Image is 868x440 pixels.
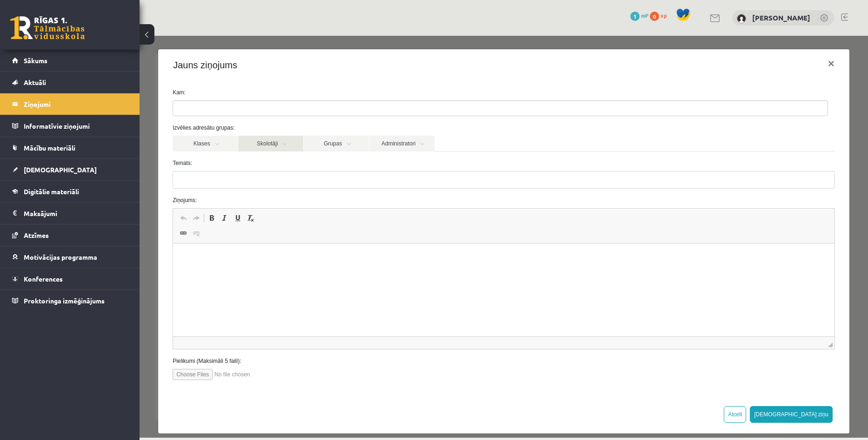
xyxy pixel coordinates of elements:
span: xp [661,12,667,19]
a: Klases [33,100,98,116]
span: 0 [650,12,659,21]
a: Rīgas 1. Tālmācības vidusskola [10,16,85,39]
a: Ziņojumi [12,93,128,115]
label: Izvēlies adresātu grupas: [26,88,702,96]
label: Temats: [26,123,702,131]
span: Digitālie materiāli [24,187,79,196]
a: Konferences [12,268,128,289]
legend: Maksājumi [24,203,128,224]
legend: Informatīvie ziņojumi [24,115,128,137]
a: Atzīmes [12,224,128,246]
iframe: Rich Text Editor, wiswyg-editor-47363926142460-1756464141-311 [33,208,695,301]
span: mP [641,12,648,19]
a: Undo (Ctrl+Z) [37,176,50,188]
a: Proktoringa izmēģinājums [12,290,128,311]
a: [PERSON_NAME] [752,13,810,22]
label: Ziņojums: [26,160,702,169]
span: 1 [630,12,640,21]
span: Konferences [24,275,63,283]
a: Underline (Ctrl+U) [92,176,105,188]
span: [DEMOGRAPHIC_DATA] [24,165,97,174]
a: Maksājumi [12,203,128,224]
button: × [681,15,702,41]
a: Redo (Ctrl+Y) [50,176,63,188]
a: Skolotāji [99,100,164,116]
span: Atzīmes [24,231,49,239]
a: Motivācijas programma [12,246,128,268]
a: Mācību materiāli [12,137,128,158]
button: Atcelt [584,370,607,387]
a: 1 mP [630,12,648,19]
a: Informatīvie ziņojumi [12,115,128,137]
legend: Ziņojumi [24,93,128,115]
span: Proktoringa izmēģinājums [24,296,105,305]
a: Bold (Ctrl+B) [66,176,79,188]
h4: Jauns ziņojums [33,22,98,36]
a: [DEMOGRAPHIC_DATA] [12,159,128,180]
span: Aktuāli [24,78,46,86]
a: Aktuāli [12,72,128,93]
a: 0 xp [650,12,671,19]
a: Sākums [12,50,128,71]
span: Drag to resize [688,307,693,311]
a: Remove Format [105,176,118,188]
span: Sākums [24,56,47,65]
a: Link (Ctrl+K) [37,191,50,204]
label: Pielikumi (Maksimāli 5 faili): [26,321,702,329]
a: Administratori [230,100,295,116]
a: Italic (Ctrl+I) [79,176,92,188]
a: Grupas [164,100,229,116]
img: Edvards Justs [737,14,746,23]
button: [DEMOGRAPHIC_DATA] ziņu [610,370,693,387]
a: Digitālie materiāli [12,181,128,202]
label: Kam: [26,53,702,61]
span: Mācību materiāli [24,144,75,152]
a: Unlink [50,191,63,204]
span: Motivācijas programma [24,253,97,261]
